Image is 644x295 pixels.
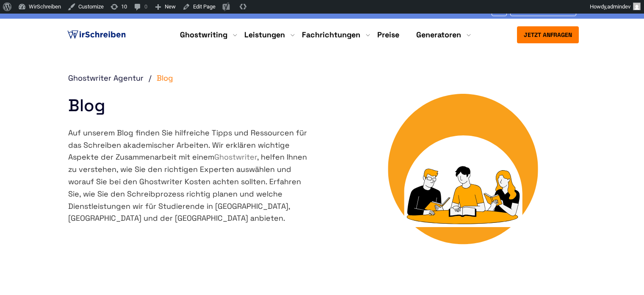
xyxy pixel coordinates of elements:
[365,72,576,284] img: Blog
[377,30,399,39] a: Preise
[157,73,173,83] span: Blog
[180,30,227,40] a: Ghostwriting
[517,26,579,43] button: Jetzt anfragen
[244,30,285,40] a: Leistungen
[68,73,155,83] a: Ghostwriter Agentur
[68,127,314,225] div: Auf unserem Blog finden Sie hilfreiche Tipps und Ressourcen für das Schreiben akademischer Arbeit...
[302,30,360,40] a: Fachrichtungen
[66,28,127,41] img: logo ghostwriter-österreich
[416,30,461,40] a: Generatoren
[214,152,257,162] a: Ghostwriter
[68,97,314,114] h1: Blog
[607,3,630,10] span: admindev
